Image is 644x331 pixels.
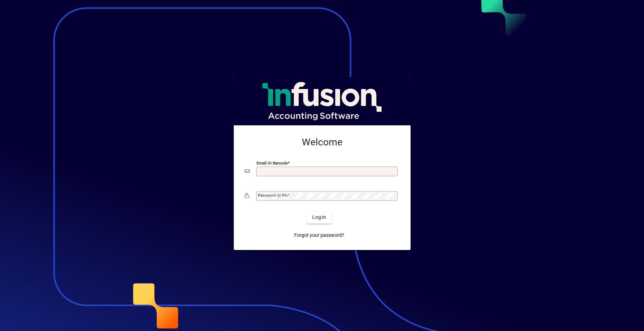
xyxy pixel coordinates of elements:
[291,229,347,242] a: Forgot your password?
[257,160,288,165] mat-label: Email or Barcode
[245,136,400,148] h2: Welcome
[258,193,288,198] mat-label: Password or Pin
[312,214,326,221] span: Login
[294,232,344,239] span: Forgot your password?
[307,211,332,224] button: Login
